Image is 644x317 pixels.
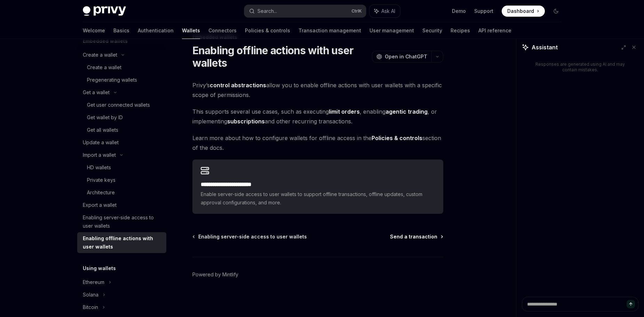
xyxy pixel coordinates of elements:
[87,63,121,72] div: Create a wallet
[208,22,237,39] a: Connectors
[83,138,119,147] div: Update a wallet
[532,43,558,51] span: Assistant
[77,174,166,186] a: Private keys
[210,82,266,89] a: control abstractions
[390,233,437,240] span: Send a transaction
[87,113,123,122] div: Get wallet by ID
[77,61,166,74] a: Create a wallet
[452,8,466,15] a: Demo
[192,107,443,126] span: This supports several use cases, such as executing , enabling , or implementing and other recurri...
[351,8,362,14] span: Ctrl K
[77,99,166,111] a: Get user connected wallets
[369,5,400,17] button: Ask AI
[83,213,162,230] div: Enabling server-side access to user wallets
[87,76,137,84] div: Pregenerating wallets
[77,124,166,136] a: Get all wallets
[83,88,110,97] div: Get a wallet
[77,161,166,174] a: HD wallets
[381,8,395,15] span: Ask AI
[474,8,493,15] a: Support
[77,211,166,232] a: Enabling server-side access to user wallets
[372,51,431,63] button: Open in ChatGPT
[192,80,443,100] span: Privy’s allow you to enable offline actions with user wallets with a specific scope of permissions.
[83,6,126,16] img: dark logo
[83,22,105,39] a: Welcome
[192,271,238,278] a: Powered by Mintlify
[77,111,166,124] a: Get wallet by ID
[193,233,307,240] a: Enabling server-side access to user wallets
[227,118,265,125] strong: subscriptions
[77,186,166,199] a: Architecture
[77,136,166,149] a: Update a wallet
[77,199,166,211] a: Export a wallet
[83,151,116,159] div: Import a wallet
[182,22,200,39] a: Wallets
[83,51,117,59] div: Create a wallet
[77,232,166,253] a: Enabling offline actions with user wallets
[87,163,111,172] div: HD wallets
[451,22,470,39] a: Recipes
[201,190,435,207] span: Enable server-side access to user wallets to support offline transactions, offline updates, custo...
[138,22,174,39] a: Authentication
[533,62,627,73] div: Responses are generated using AI and may contain mistakes.
[390,233,443,240] a: Send a transaction
[329,108,360,115] strong: limit orders
[198,233,307,240] span: Enabling server-side access to user wallets
[244,5,366,17] button: Search...CtrlK
[385,108,428,115] strong: agentic trading
[83,278,104,286] div: Ethereum
[83,291,98,299] div: Solana
[502,6,545,17] a: Dashboard
[87,188,115,197] div: Architecture
[385,53,427,60] span: Open in ChatGPT
[77,74,166,86] a: Pregenerating wallets
[83,234,162,251] div: Enabling offline actions with user wallets
[299,22,361,39] a: Transaction management
[87,101,150,109] div: Get user connected wallets
[369,22,414,39] a: User management
[192,44,369,69] h1: Enabling offline actions with user wallets
[550,6,562,17] button: Toggle dark mode
[87,176,116,184] div: Private keys
[627,300,635,308] button: Send message
[192,160,443,214] a: **** **** **** **** ****Enable server-side access to user wallets to support offline transactions...
[257,7,277,15] div: Search...
[87,126,118,134] div: Get all wallets
[113,22,129,39] a: Basics
[83,264,116,273] h5: Using wallets
[83,303,98,311] div: Bitcoin
[83,201,117,209] div: Export a wallet
[507,8,534,15] span: Dashboard
[478,22,511,39] a: API reference
[422,22,442,39] a: Security
[192,133,443,153] span: Learn more about how to configure wallets for offline access in the section of the docs.
[372,135,422,141] strong: Policies & controls
[245,22,290,39] a: Policies & controls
